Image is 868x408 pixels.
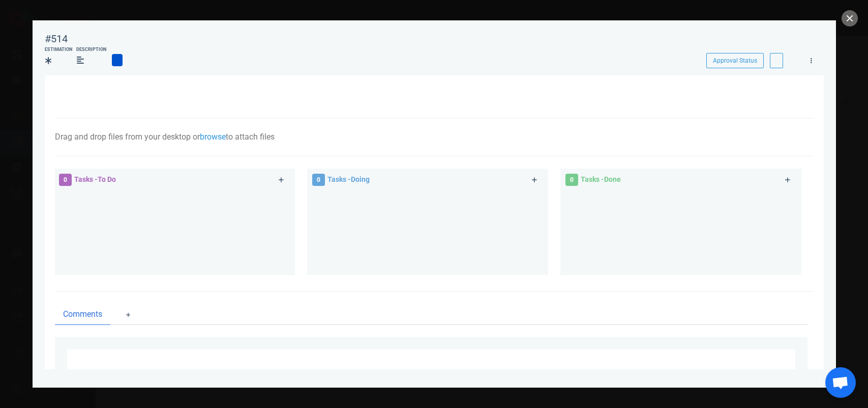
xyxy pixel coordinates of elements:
div: Description [76,46,106,53]
button: Approval Status [706,53,764,68]
span: 0 [59,174,72,186]
button: close [842,10,858,26]
span: to attach files [226,132,275,142]
span: Tasks - Done [581,175,621,183]
a: browse [200,132,226,142]
span: 0 [565,174,578,186]
div: #514 [45,33,68,45]
span: Drag and drop files from your desktop or [55,132,200,142]
span: Tasks - Doing [327,175,370,183]
div: Estimation [45,46,72,53]
span: Tasks - To Do [74,175,116,183]
span: Comments [63,308,102,320]
a: Aprire la chat [825,367,856,398]
span: 0 [312,174,325,186]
